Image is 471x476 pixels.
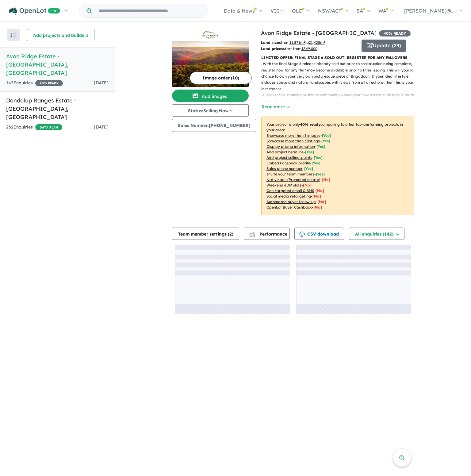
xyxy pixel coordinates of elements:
[404,8,455,14] span: [PERSON_NAME]@...
[6,52,109,77] h5: Avon Ridge Estate - [GEOGRAPHIC_DATA] , [GEOGRAPHIC_DATA]
[172,41,249,87] img: Avon Ridge Estate - Brigadoon
[266,150,304,154] u: Add project headline
[6,96,109,121] h5: Dandalup Ranges Estate - [GEOGRAPHIC_DATA] , [GEOGRAPHIC_DATA]
[6,79,63,87] div: 142 Enquir ies
[266,161,310,165] u: Embed Facebook profile
[261,40,281,45] b: Land sizes
[172,228,239,240] button: Team member settings (2)
[229,231,232,237] span: 2
[301,46,317,51] u: $ 549,000
[304,40,305,43] sup: 2
[261,103,290,110] button: Read more
[316,144,325,149] span: [ Yes ]
[35,124,62,130] span: DATA PLAN
[172,29,249,87] a: Avon Ridge Estate - Brigadoon LogoAvon Ridge Estate - Brigadoon
[93,4,207,17] input: Try estate name, suburb, builder or developer
[294,228,344,240] button: CSV download
[261,40,357,46] p: from
[261,92,419,105] p: - Discover this stunning bushland community where your new acreage lifestyle is ready and waiting.
[305,150,314,154] span: [ Yes ]
[289,40,305,45] u: 11,871 m
[266,144,315,149] u: Display pricing information
[249,232,254,235] img: line-chart.svg
[379,30,411,36] span: 40 % READY
[312,194,321,198] span: [No]
[172,104,249,117] button: Status:Selling Now
[324,40,325,43] sup: 2
[266,199,316,204] u: Automated buyer follow-up
[261,29,377,36] a: Avon Ridge Estate - [GEOGRAPHIC_DATA]
[266,183,301,187] u: Weekend eDM slots
[312,161,320,165] span: [ Yes ]
[266,172,314,176] u: Invite your team members
[266,205,312,209] u: OpenLot Buyer Cashback
[10,33,17,37] img: sort.svg
[349,228,404,240] button: All enquiries (142)
[261,46,357,52] p: start from
[35,80,63,86] span: 40 % READY
[309,40,325,45] u: 21,428 m
[6,124,62,131] div: 262 Enquir ies
[316,172,325,176] span: [ Yes ]
[266,188,314,193] u: Geo-targeted email & SMS
[266,177,320,182] u: Native ads (Promoted estate)
[261,46,283,51] b: Land prices
[190,72,252,84] button: Image order (10)
[9,7,60,15] img: Openlot PRO Logo White
[27,29,94,41] button: Add projects and builders
[266,194,311,198] u: Social media retargeting
[172,119,256,132] button: Sales Number:[PHONE_NUMBER]
[261,61,419,92] p: - With the final Stage 6 release already sold out prior to construction being complete, register ...
[305,40,325,45] span: to
[266,133,320,138] u: Showcase more than 3 images
[303,183,312,187] span: [No]
[313,205,322,209] span: [No]
[249,233,255,237] img: bar-chart.svg
[94,124,109,130] span: [DATE]
[261,117,414,215] p: Your project is only comparing to other top-performing projects in your area: - - - - - - - - - -...
[250,231,287,237] span: Performance
[94,80,109,86] span: [DATE]
[266,139,320,143] u: Showcase more than 3 listings
[321,139,330,143] span: [ Yes ]
[172,90,249,102] button: Add images
[317,199,326,204] span: [No]
[174,31,246,39] img: Avon Ridge Estate - Brigadoon Logo
[322,177,330,182] span: [No]
[316,188,324,193] span: [No]
[314,155,323,160] span: [ Yes ]
[304,166,313,171] span: [ Yes ]
[322,133,331,138] span: [ Yes ]
[261,55,414,61] p: LIMITED OFFER: FINAL STAGE 6 SOLD OUT! REGISTER FOR ANY FALLOVERS
[300,122,320,127] b: 40 % ready
[266,166,303,171] u: Sales phone number
[266,155,312,160] u: Add project selling-points
[244,228,290,240] button: Performance
[299,232,305,238] img: download icon
[362,40,406,52] button: Update (29)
